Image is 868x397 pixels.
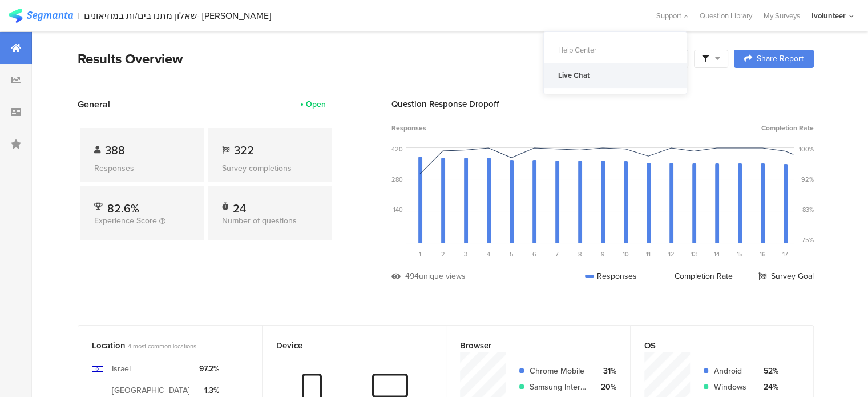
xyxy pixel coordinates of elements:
span: 7 [555,250,559,259]
div: [GEOGRAPHIC_DATA] [112,384,190,396]
div: Responses [94,162,190,174]
span: 17 [782,250,788,259]
span: 10 [623,250,629,259]
span: 3 [464,250,467,259]
span: 4 most common locations [128,342,196,351]
div: | [78,9,79,22]
div: 97.2% [199,363,219,375]
span: 6 [532,250,536,259]
div: unique views [419,270,466,282]
span: 388 [105,142,125,159]
div: Question Response Dropoff [391,98,814,110]
div: 31% [596,365,616,377]
div: 83% [802,205,814,214]
span: 82.6% [107,200,139,217]
div: Android [714,365,749,377]
div: Support [656,7,688,25]
div: Open [306,98,326,110]
img: segmanta logo [9,9,73,23]
span: 1 [419,250,421,259]
span: 5 [510,250,514,259]
span: Responses [391,123,426,133]
span: 2 [441,250,445,259]
div: Results Overview [78,49,662,69]
span: 13 [691,250,697,259]
div: Samsung Internet [530,381,587,393]
div: שאלון מתנדבים/ות במוזיאונים- [PERSON_NAME] [84,10,271,21]
span: 16 [760,250,766,259]
div: 1.3% [199,384,219,396]
div: 24% [758,381,778,393]
div: Israel [112,363,131,375]
div: 52% [758,365,778,377]
span: 4 [487,250,490,259]
span: Number of questions [222,215,297,227]
div: 20% [596,381,616,393]
div: 75% [802,235,814,244]
span: General [78,98,110,111]
div: 100% [799,145,814,154]
div: Device [276,339,414,352]
div: 280 [391,175,403,184]
a: My Surveys [758,10,806,21]
span: 322 [234,142,254,159]
div: 24 [233,200,246,211]
span: 14 [714,250,720,259]
div: Ivolunteer [812,10,846,21]
span: 15 [737,250,743,259]
div: Completion Rate [663,270,733,282]
div: Survey completions [222,162,318,174]
div: Chrome Mobile [530,365,587,377]
div: Browser [460,339,597,352]
span: 12 [668,250,675,259]
div: Responses [585,270,637,282]
span: 9 [601,250,605,259]
span: 11 [646,250,651,259]
div: Survey Goal [758,270,814,282]
a: Question Library [694,10,758,21]
a: Help Center [544,38,687,63]
div: Location [92,339,229,352]
div: 140 [393,205,403,214]
span: Share Report [757,55,804,63]
span: 8 [578,250,582,259]
span: Experience Score [94,215,157,227]
div: 420 [391,145,403,154]
span: Completion Rate [761,123,814,133]
a: Live Chat [544,63,687,88]
div: OS [644,339,781,352]
div: 494 [405,270,419,282]
div: Windows [714,381,749,393]
div: 92% [801,175,814,184]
